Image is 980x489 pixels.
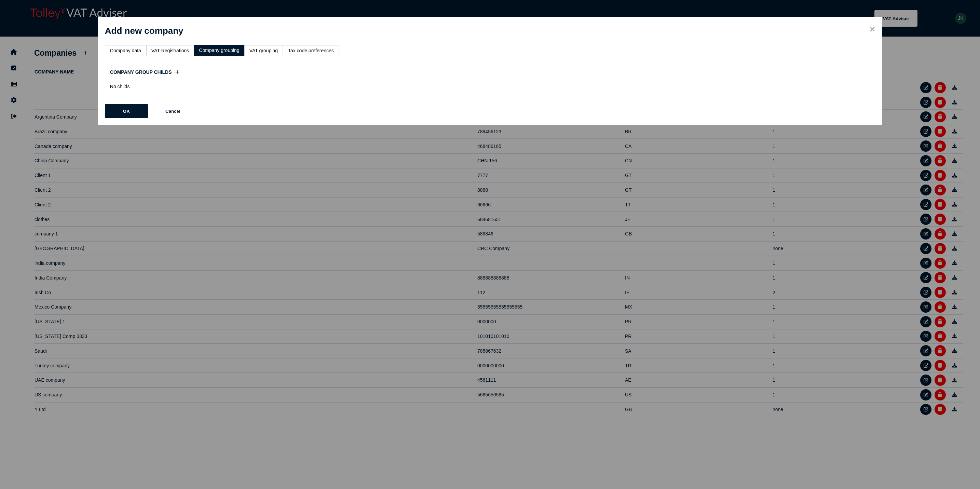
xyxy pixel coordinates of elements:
[105,45,146,56] li: Company data
[105,104,148,118] button: OK
[194,45,244,56] li: Company grouping
[244,45,283,56] li: VAT grouping
[151,104,194,118] button: Cancel
[870,24,875,35] span: ×
[146,45,194,56] li: VAT Registrations
[283,45,339,56] li: Tax code preferences
[105,26,875,36] h1: Add new company
[110,84,870,89] div: No childs
[110,66,870,79] h3: Company Group Childs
